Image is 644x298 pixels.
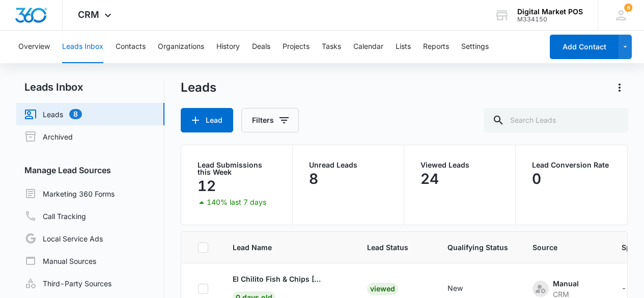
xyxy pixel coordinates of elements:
button: Reports [423,31,449,63]
div: --- [622,283,635,295]
button: Overview [18,31,50,63]
a: Third-Party Sources [24,277,111,289]
p: 140% last 7 days [207,199,266,206]
button: Add Contact [550,35,619,59]
p: 24 [421,171,439,187]
h1: Leads [181,80,216,95]
a: Viewed [367,284,398,293]
button: Settings [461,31,489,63]
span: 8 [624,4,632,12]
span: Lead Status [367,242,408,253]
button: Leads Inbox [62,31,103,63]
button: Lists [396,31,411,63]
p: Unread Leads [309,161,387,169]
span: CRM [78,9,99,20]
p: Viewed Leads [421,161,499,169]
button: Calendar [353,31,383,63]
p: El Chilito Fish & Chips [PERSON_NAME] [233,274,324,284]
a: Marketing 360 Forms [24,187,115,200]
div: account name [517,8,583,16]
a: Call Tracking [24,210,86,222]
a: Manual Sources [24,255,96,267]
p: 8 [309,171,318,187]
div: Manual [553,278,579,289]
button: History [216,31,240,63]
p: 0 [532,171,541,187]
button: Deals [252,31,270,63]
h3: Manage Lead Sources [16,164,164,176]
div: notifications count [624,4,632,12]
span: Lead Name [233,242,328,253]
span: Qualifying Status [447,242,508,253]
div: Viewed [367,283,398,295]
button: Contacts [116,31,146,63]
div: - - Select to Edit Field [447,283,481,295]
p: Lead Conversion Rate [532,161,611,169]
div: New [447,283,463,293]
button: Tasks [322,31,341,63]
a: Archived [24,130,73,143]
button: Actions [611,79,628,96]
button: Lead [181,108,233,132]
button: Filters [241,108,299,132]
a: Local Service Ads [24,232,103,245]
button: Organizations [158,31,204,63]
p: 12 [198,178,216,194]
a: Leads8 [24,108,82,120]
span: Source [533,242,582,253]
p: Lead Submissions this Week [198,161,276,176]
input: Search Leads [484,108,628,132]
h2: Leads Inbox [16,79,164,95]
button: Projects [283,31,310,63]
div: account id [517,16,583,23]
